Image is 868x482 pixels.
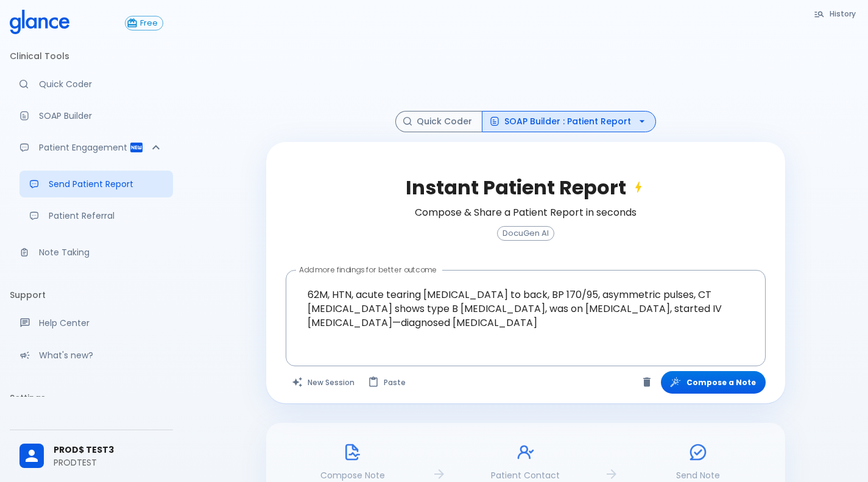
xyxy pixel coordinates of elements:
[460,469,590,481] p: Patient Contact
[19,202,173,229] a: Receive patient referrals
[39,110,163,122] p: SOAP Builder
[39,78,163,90] p: Quick Coder
[10,280,173,310] li: Support
[10,239,173,266] a: Advanced note-taking
[125,16,173,30] a: Click to view or change your subscription
[54,456,163,469] p: PRODTEST
[39,317,163,329] p: Help Center
[406,176,646,199] h2: Instant Patient Report
[10,383,173,413] li: Settings
[415,204,637,221] h6: Compose & Share a Patient Report in seconds
[10,435,173,477] div: PROD$ TEST3PRODTEST
[54,444,163,456] span: PROD$ TEST3
[362,371,413,394] button: Paste from clipboard
[498,229,554,238] span: DocuGen AI
[661,371,766,394] button: Compose a Note
[135,19,163,28] span: Free
[10,342,173,369] div: Recent updates and feature releases
[39,246,163,258] p: Note Taking
[286,371,362,394] button: Clears all inputs and results.
[288,469,417,481] p: Compose Note
[125,16,163,30] button: Free
[808,5,863,23] button: History
[10,41,173,71] li: Clinical Tools
[395,111,482,132] button: Quick Coder
[10,71,173,97] a: Moramiz: Find ICD10AM codes instantly
[49,210,163,222] p: Patient Referral
[49,178,163,190] p: Send Patient Report
[482,111,656,132] button: SOAP Builder : Patient Report
[633,469,763,481] p: Send Note
[39,141,129,154] p: Patient Engagement
[294,275,757,342] textarea: 62M, HTN, acute tearing [MEDICAL_DATA] to back, BP 170/95, asymmetric pulses, CT [MEDICAL_DATA] s...
[10,310,173,336] a: Get help from our support team
[39,349,163,361] p: What's new?
[10,102,173,129] a: Docugen: Compose a clinical documentation in seconds
[10,134,173,161] div: Patient Reports & Referrals
[638,373,656,391] button: Clear
[19,171,173,197] a: Send a patient summary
